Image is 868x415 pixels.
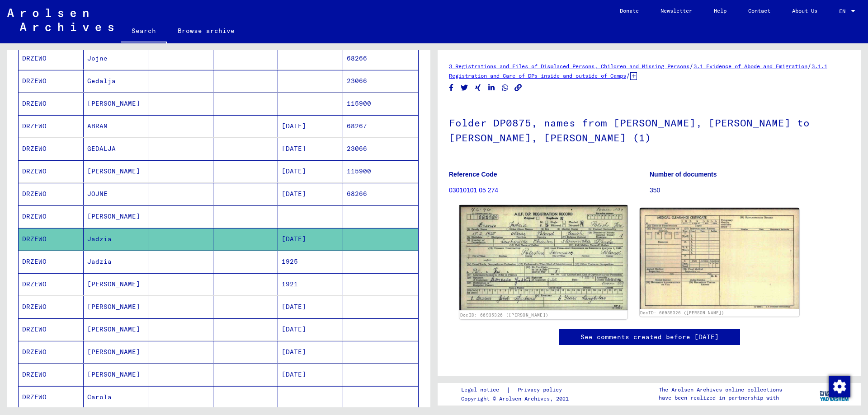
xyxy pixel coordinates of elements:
[84,138,149,160] mat-cell: GEDALJA
[19,160,84,182] mat-cell: DRZEWO
[461,395,573,403] p: Copyright © Arolsen Archives, 2021
[19,318,84,340] mat-cell: DRZEWO
[7,9,113,31] img: Arolsen_neg.svg
[449,63,689,70] a: 3 Registrations and Files of Displaced Persons, Children and Missing Persons
[500,82,510,93] button: Share on WhatsApp
[818,382,852,405] img: yv_logo.png
[343,183,419,205] mat-cell: 68266
[343,70,419,92] mat-cell: 23066
[487,82,496,93] button: Share on LinkedIn
[19,205,84,228] mat-cell: DRZEWO
[460,82,469,93] button: Share on Twitter
[278,318,343,340] mat-cell: [DATE]
[278,228,343,250] mat-cell: [DATE]
[278,115,343,137] mat-cell: [DATE]
[84,296,149,318] mat-cell: [PERSON_NAME]
[19,251,84,273] mat-cell: DRZEWO
[19,296,84,318] mat-cell: DRZEWO
[343,160,419,182] mat-cell: 115900
[19,364,84,386] mat-cell: DRZEWO
[19,183,84,205] mat-cell: DRZEWO
[84,364,149,386] mat-cell: [PERSON_NAME]
[829,376,850,397] img: Zustimmung ändern
[626,71,630,79] span: /
[343,47,419,70] mat-cell: 68266
[343,93,419,115] mat-cell: 115900
[167,20,245,42] a: Browse archive
[278,183,343,205] mat-cell: [DATE]
[84,251,149,273] mat-cell: Jadzia
[84,205,149,228] mat-cell: [PERSON_NAME]
[449,187,498,194] a: 03010101 05 274
[19,228,84,250] mat-cell: DRZEWO
[459,205,627,311] img: 001.jpg
[84,273,149,295] mat-cell: [PERSON_NAME]
[278,138,343,160] mat-cell: [DATE]
[278,296,343,318] mat-cell: [DATE]
[84,183,149,205] mat-cell: JOJNE
[19,386,84,408] mat-cell: DRZEWO
[278,341,343,363] mat-cell: [DATE]
[84,47,149,70] mat-cell: Jojne
[640,310,724,315] a: DocID: 66935326 ([PERSON_NAME])
[460,312,548,318] a: DocID: 66935326 ([PERSON_NAME])
[807,62,811,70] span: /
[278,273,343,295] mat-cell: 1921
[84,70,149,92] mat-cell: Gedalja
[514,82,523,93] button: Copy link
[640,208,800,309] img: 002.jpg
[580,332,719,342] a: See comments created before [DATE]
[473,82,483,93] button: Share on Xing
[689,62,693,70] span: /
[278,251,343,273] mat-cell: 1925
[19,70,84,92] mat-cell: DRZEWO
[19,47,84,70] mat-cell: DRZEWO
[19,93,84,115] mat-cell: DRZEWO
[84,386,149,408] mat-cell: Carola
[19,273,84,295] mat-cell: DRZEWO
[84,115,149,137] mat-cell: ABRAM
[19,341,84,363] mat-cell: DRZEWO
[19,115,84,137] mat-cell: DRZEWO
[449,102,850,157] h1: Folder DP0875, names from [PERSON_NAME], [PERSON_NAME] to [PERSON_NAME], [PERSON_NAME] (1)
[84,341,149,363] mat-cell: [PERSON_NAME]
[839,8,845,14] mat-select-trigger: EN
[447,82,456,93] button: Share on Facebook
[343,138,419,160] mat-cell: 23066
[19,138,84,160] mat-cell: DRZEWO
[650,171,717,178] b: Number of documents
[449,171,497,178] b: Reference Code
[650,186,850,195] p: 350
[659,386,782,394] p: The Arolsen Archives online collections
[84,318,149,340] mat-cell: [PERSON_NAME]
[461,385,506,395] a: Legal notice
[343,115,419,137] mat-cell: 68267
[84,93,149,115] mat-cell: [PERSON_NAME]
[121,20,167,43] a: Search
[659,394,782,402] p: have been realized in partnership with
[278,364,343,386] mat-cell: [DATE]
[84,160,149,182] mat-cell: [PERSON_NAME]
[510,385,573,395] a: Privacy policy
[278,160,343,182] mat-cell: [DATE]
[84,228,149,250] mat-cell: Jadzia
[461,385,573,395] div: |
[693,63,807,70] a: 3.1 Evidence of Abode and Emigration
